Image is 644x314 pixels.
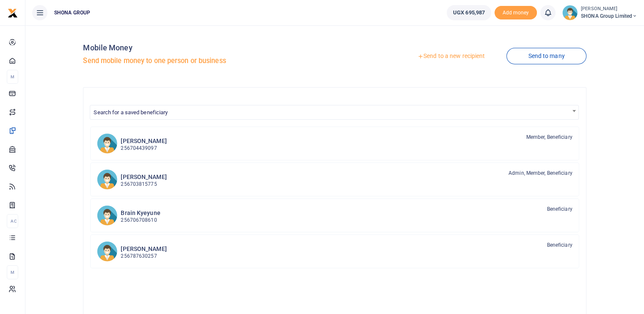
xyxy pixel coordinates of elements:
[121,252,166,260] p: 256787630257
[547,241,572,249] span: Beneficiary
[7,70,18,84] li: M
[83,57,331,65] h5: Send mobile money to one person or business
[509,169,572,177] span: Admin, Member, Beneficiary
[8,9,18,16] a: logo-small logo-large logo-large
[562,5,578,20] img: profile-user
[90,234,579,268] a: AT [PERSON_NAME] 256787630257 Beneficiary
[495,9,537,15] a: Add money
[121,144,166,152] p: 256704439097
[97,133,117,154] img: BK
[121,209,160,217] h6: Brain Kyeyune
[447,5,491,20] a: UGX 695,987
[8,8,18,18] img: logo-small
[90,127,579,160] a: BK [PERSON_NAME] 256704439097 Member, Beneficiary
[90,163,579,196] a: JN [PERSON_NAME] 256703815775 Admin, Member, Beneficiary
[443,5,495,20] li: Wallet ballance
[94,109,168,116] span: Search for a saved beneficiary
[506,48,586,64] a: Send to many
[97,241,117,262] img: AT
[83,43,331,52] h4: Mobile Money
[495,6,537,20] span: Add money
[90,198,579,232] a: BK Brain Kyeyune 256706708610 Beneficiary
[562,5,637,20] a: profile-user [PERSON_NAME] SHONA Group Limited
[547,205,572,213] span: Beneficiary
[396,49,506,64] a: Send to a new recipient
[97,169,117,190] img: JN
[121,174,166,181] h6: [PERSON_NAME]
[97,205,117,226] img: BK
[7,214,18,228] li: Ac
[90,105,578,118] span: Search for a saved beneficiary
[581,12,637,20] span: SHONA Group Limited
[526,133,572,141] span: Member, Beneficiary
[453,8,485,17] span: UGX 695,987
[121,216,160,224] p: 256706708610
[121,138,166,145] h6: [PERSON_NAME]
[581,6,637,13] small: [PERSON_NAME]
[7,265,18,279] li: M
[121,180,166,188] p: 256703815775
[495,6,537,20] li: Toup your wallet
[51,9,94,17] span: SHONA GROUP
[90,105,578,120] span: Search for a saved beneficiary
[121,245,166,253] h6: [PERSON_NAME]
